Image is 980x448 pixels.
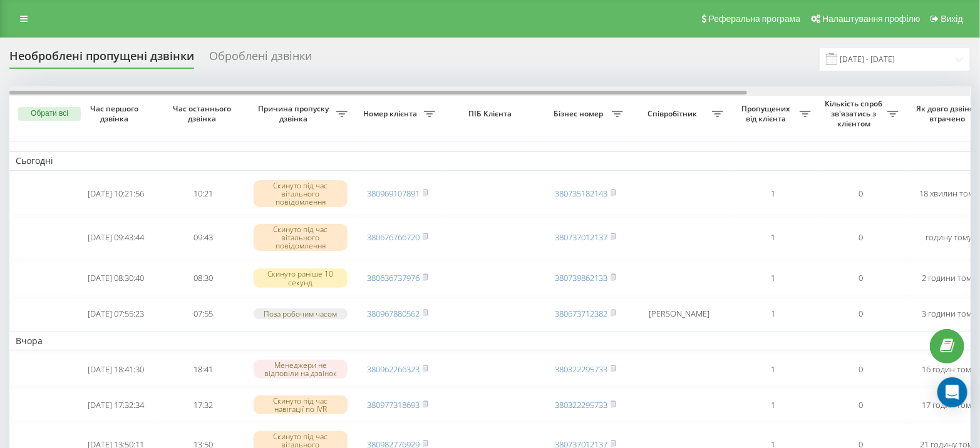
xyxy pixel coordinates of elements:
span: Бізнес номер [548,109,612,119]
td: [DATE] 10:21:56 [72,173,160,215]
td: 1 [730,173,817,215]
span: Пропущених від клієнта [736,104,800,123]
div: Скинуто під час вітального повідомлення [254,224,348,252]
a: 380322295733 [555,364,607,375]
td: 0 [817,298,905,329]
a: 380673712382 [555,308,607,319]
td: 1 [730,353,817,386]
td: 08:30 [160,261,247,296]
span: Кількість спроб зв'язатись з клієнтом [823,99,887,128]
span: Час останнього дзвінка [170,104,237,123]
td: 1 [730,389,817,422]
a: 380969107891 [367,188,420,199]
td: [DATE] 18:41:30 [72,353,160,386]
a: 380322295733 [555,399,607,410]
td: [DATE] 17:32:34 [72,389,160,422]
td: 0 [817,389,905,422]
span: Причина пропуску дзвінка [254,104,336,123]
td: 1 [730,298,817,329]
a: 380735182143 [555,188,607,199]
td: 09:43 [160,217,247,258]
td: 0 [817,173,905,215]
td: 10:21 [160,173,247,215]
td: 1 [730,261,817,296]
td: 0 [817,353,905,386]
td: [DATE] 08:30:40 [72,261,160,296]
div: Оброблені дзвінки [209,49,312,69]
span: Номер клієнта [360,109,424,119]
a: 380962266323 [367,364,420,375]
td: [DATE] 07:55:23 [72,298,160,329]
td: [PERSON_NAME] [629,298,730,329]
span: ПІБ Клієнта [452,109,531,119]
td: 17:32 [160,389,247,422]
span: Час першого дзвінка [82,104,150,123]
div: Менеджери не відповіли на дзвінок [254,360,348,379]
div: Open Intercom Messenger [937,377,967,407]
a: 380739862133 [555,272,607,283]
a: 380977318693 [367,399,420,410]
td: 18:41 [160,353,247,386]
a: 380676766720 [367,232,420,243]
td: [DATE] 09:43:44 [72,217,160,258]
a: 380737012137 [555,232,607,243]
div: Необроблені пропущені дзвінки [9,49,194,69]
a: 380967880562 [367,308,420,319]
div: Скинуто під час навігації по IVR [254,395,348,414]
div: Скинуто раніше 10 секунд [254,268,348,287]
td: 07:55 [160,298,247,329]
span: Реферальна програма [709,14,801,24]
a: 380636737976 [367,272,420,283]
td: 0 [817,217,905,258]
span: Налаштування профілю [822,14,920,24]
div: Поза робочим часом [254,308,348,319]
div: Скинуто під час вітального повідомлення [254,180,348,208]
span: Співробітник [636,109,712,119]
td: 0 [817,261,905,296]
button: Обрати всі [18,107,81,121]
td: 1 [730,217,817,258]
span: Вихід [941,14,963,24]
